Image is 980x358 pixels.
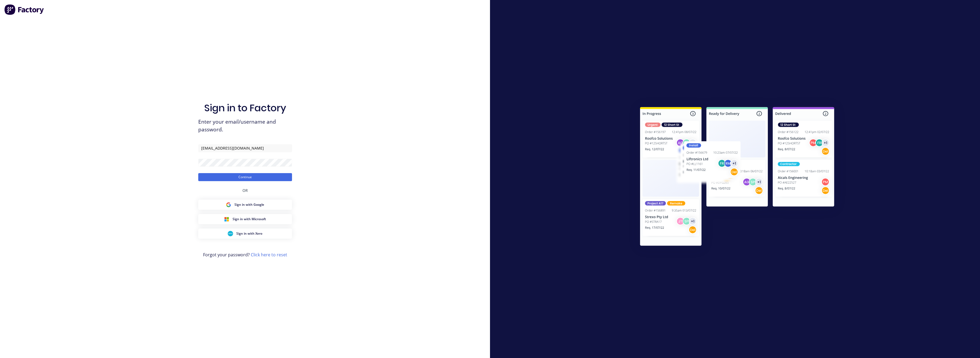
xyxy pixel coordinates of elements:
h1: Sign in to Factory [204,102,286,114]
div: OR [242,181,248,200]
button: Microsoft Sign inSign in with Microsoft [198,214,292,224]
span: Sign in with Google [234,202,264,207]
span: Forgot your password? [203,252,287,258]
img: Google Sign in [226,202,231,207]
img: Xero Sign in [228,231,233,236]
input: Email/Username [198,144,292,152]
span: Sign in with Microsoft [233,217,266,222]
button: Google Sign inSign in with Google [198,200,292,210]
span: Sign in with Xero [236,231,262,236]
button: Xero Sign inSign in with Xero [198,228,292,239]
img: Factory [4,4,44,15]
span: Enter your email/username and password. [198,118,292,134]
img: Microsoft Sign in [224,216,229,222]
button: Continue [198,173,292,181]
img: Sign in [628,96,846,258]
a: Click here to reset [251,252,287,258]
